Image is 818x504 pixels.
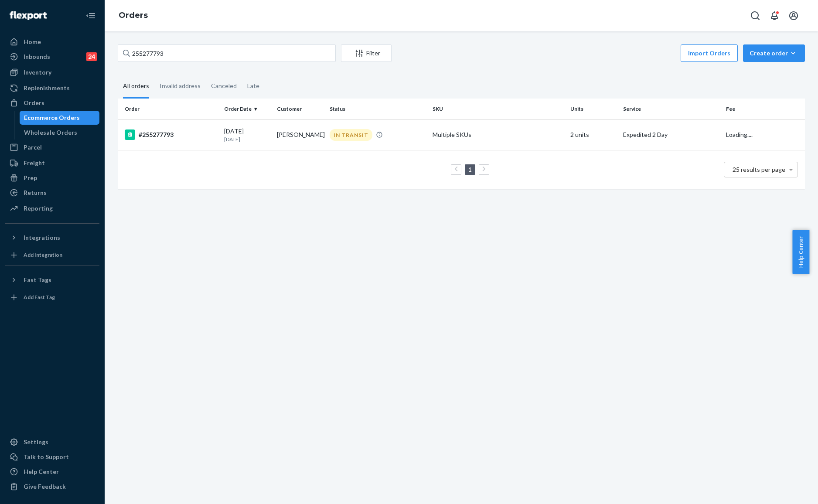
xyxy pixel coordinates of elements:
div: Add Integration [24,251,62,259]
button: Create order [743,44,805,62]
th: Status [326,99,429,119]
a: Freight [5,156,99,170]
div: Reporting [24,204,53,213]
input: Search orders [118,44,336,62]
div: Talk to Support [24,453,69,461]
div: Returns [24,188,47,197]
button: Fast Tags [5,273,99,287]
td: 2 units [567,119,620,150]
button: Filter [341,44,392,62]
iframe: Opens a widget where you can chat to one of our agents [763,478,809,500]
div: All orders [123,75,149,99]
button: Talk to Support [5,450,99,464]
div: Parcel [24,143,42,152]
th: Order Date [221,99,273,119]
th: Order [118,99,221,119]
a: Ecommerce Orders [20,111,100,125]
div: Help Center [24,467,59,476]
div: Orders [24,99,44,107]
div: Customer [277,105,323,112]
a: Prep [5,171,99,185]
div: Create order [750,49,798,58]
button: Open notifications [766,7,783,24]
div: Add Fast Tag [24,293,55,301]
div: Integrations [24,233,60,242]
th: SKU [429,99,566,119]
div: Invalid address [160,75,201,97]
button: Import Orders [681,44,738,62]
div: #255277793 [125,129,217,140]
div: Filter [341,49,391,58]
button: Open account menu [785,7,802,24]
a: Inventory [5,65,99,79]
button: Give Feedback [5,480,99,494]
th: Fee [723,99,805,119]
p: [DATE] [224,136,270,143]
a: Replenishments [5,81,99,95]
div: Wholesale Orders [24,128,77,137]
a: Settings [5,435,99,449]
td: [PERSON_NAME] [273,119,326,150]
div: Give Feedback [24,482,66,491]
ol: breadcrumbs [112,3,155,28]
a: Add Fast Tag [5,290,99,304]
button: Integrations [5,231,99,245]
p: Expedited 2 Day [623,130,719,139]
th: Service [620,99,723,119]
img: Flexport logo [10,11,47,20]
div: 24 [86,52,97,61]
div: Home [24,37,41,46]
a: Reporting [5,201,99,215]
button: Open Search Box [746,7,764,24]
button: Help Center [792,230,809,274]
td: Multiple SKUs [429,119,566,150]
a: Returns [5,186,99,200]
a: Add Integration [5,248,99,262]
div: Replenishments [24,84,70,92]
div: Prep [24,174,37,182]
a: Home [5,35,99,49]
a: Wholesale Orders [20,126,100,140]
div: Inventory [24,68,51,77]
a: Orders [5,96,99,110]
a: Help Center [5,465,99,479]
a: Page 1 is your current page [467,166,474,173]
a: Inbounds24 [5,50,99,64]
td: Loading.... [723,119,805,150]
th: Units [567,99,620,119]
div: Late [247,75,259,97]
button: Close Navigation [82,7,99,24]
div: Freight [24,159,45,167]
div: Settings [24,438,48,446]
div: Canceled [211,75,237,97]
div: Ecommerce Orders [24,113,80,122]
span: 25 results per page [733,166,785,173]
div: Fast Tags [24,276,51,284]
div: [DATE] [224,127,270,143]
a: Orders [119,10,148,20]
div: IN TRANSIT [330,129,372,141]
a: Parcel [5,140,99,154]
div: Inbounds [24,52,50,61]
